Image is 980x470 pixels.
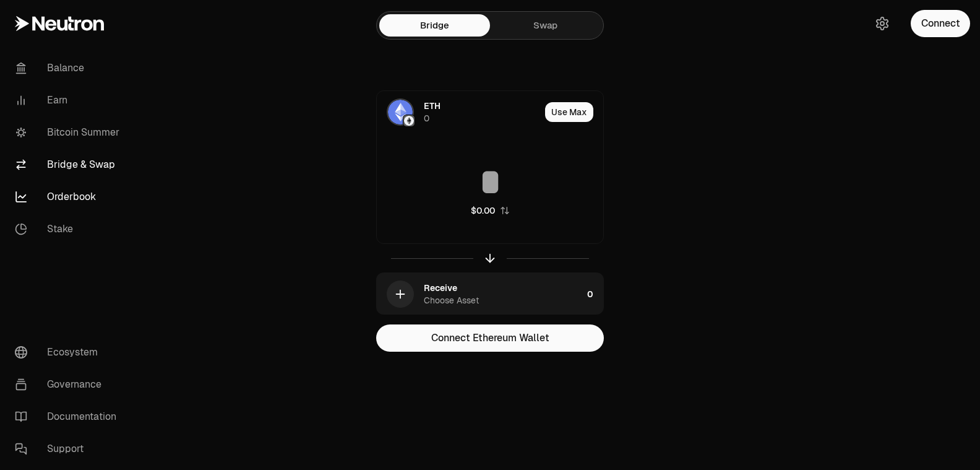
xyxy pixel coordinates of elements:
img: ETH Logo [388,100,413,124]
a: Balance [5,52,134,84]
div: 0 [587,273,603,315]
div: ETH LogoEthereum LogoEthereum LogoETH0 [377,91,540,133]
a: Bridge & Swap [5,149,134,181]
a: Bridge [379,14,490,37]
a: Bitcoin Summer [5,116,134,149]
button: Connect Ethereum Wallet [376,324,604,352]
div: Receive [424,282,457,294]
div: Choose Asset [424,294,479,307]
div: $0.00 [471,204,495,217]
a: Documentation [5,401,134,433]
button: Use Max [545,102,593,122]
a: Swap [490,14,601,37]
button: ReceiveChoose Asset0 [377,273,603,315]
div: ReceiveChoose Asset [377,273,582,315]
span: ETH [424,100,441,112]
button: $0.00 [471,204,510,217]
div: 0 [424,112,429,124]
button: Connect [911,10,970,37]
img: Ethereum Logo [404,116,414,126]
a: Ecosystem [5,336,134,368]
a: Stake [5,213,134,245]
a: Orderbook [5,181,134,213]
a: Governance [5,368,134,401]
a: Support [5,433,134,465]
a: Earn [5,84,134,116]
